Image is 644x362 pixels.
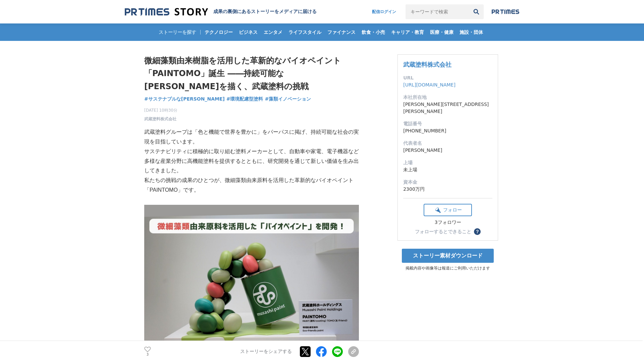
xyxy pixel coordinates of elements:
a: [URL][DOMAIN_NAME] [403,82,455,87]
span: エンタメ [261,29,285,35]
button: 検索 [469,4,484,19]
dt: URL [403,74,492,81]
span: #サステナブルな[PERSON_NAME] [144,96,225,102]
a: ライフスタイル [286,23,324,41]
dd: [PERSON_NAME] [403,147,492,154]
span: ファイナンス [325,29,358,35]
a: エンタメ [261,23,285,41]
a: ストーリー素材ダウンロード [402,249,494,263]
input: キーワードで検索 [406,4,469,19]
span: 医療・健康 [427,29,456,35]
a: #サステナブルな[PERSON_NAME] [144,96,225,103]
a: 医療・健康 [427,23,456,41]
dt: 電話番号 [403,120,492,127]
dd: [PHONE_NUMBER] [403,127,492,134]
dt: 代表者名 [403,140,492,147]
div: 3フォロワー [424,220,472,226]
img: prtimes [492,9,519,14]
h2: 成果の裏側にあるストーリーをメディアに届ける [213,9,317,15]
dt: 上場 [403,159,492,166]
span: ライフスタイル [286,29,324,35]
div: フォローするとできること [415,229,471,234]
a: 配信ログイン [365,4,403,19]
span: ？ [475,229,480,234]
a: テクノロジー [202,23,235,41]
span: ビジネス [236,29,260,35]
a: 施設・団体 [457,23,486,41]
dt: 本社所在地 [403,94,492,101]
p: ストーリーをシェアする [240,349,292,355]
img: thumbnail_b7f7ef30-83c5-11f0-b6d8-d129f6f27462.jpg [144,205,359,348]
span: テクノロジー [202,29,235,35]
a: #藻類イノベーション [265,96,311,103]
dd: 2300万円 [403,186,492,193]
a: ファイナンス [325,23,358,41]
dt: 資本金 [403,179,492,186]
a: キャリア・教育 [388,23,427,41]
a: 武蔵塗料株式会社 [403,61,451,68]
p: サステナビリティに積極的に取り組む塗料メーカーとして、自動車や家電、電子機器など多様な産業分野に高機能塗料を提供するとともに、研究開発を通じて新しい価値を生み出してきました。 [144,147,359,176]
p: 3 [144,353,151,356]
dd: 未上場 [403,166,492,173]
a: 飲食・小売 [359,23,388,41]
button: フォロー [424,204,472,216]
h1: 微細藻類由来樹脂を活用した革新的なバイオペイント「PAINTOMO」誕生 ――持続可能な[PERSON_NAME]を描く、武蔵塗料の挑戦 [144,54,359,93]
a: ビジネス [236,23,260,41]
span: [DATE] 10時30分 [144,107,177,113]
span: キャリア・教育 [388,29,427,35]
p: 掲載内容や画像等は報道にご利用いただけます [397,265,498,271]
span: #環境配慮型塗料 [226,96,263,102]
button: ？ [474,228,481,235]
img: 成果の裏側にあるストーリーをメディアに届ける [125,7,208,16]
dd: [PERSON_NAME][STREET_ADDRESS][PERSON_NAME] [403,101,492,115]
span: 飲食・小売 [359,29,388,35]
span: 施設・団体 [457,29,486,35]
a: 成果の裏側にあるストーリーをメディアに届ける 成果の裏側にあるストーリーをメディアに届ける [125,7,317,16]
p: 私たちの挑戦の成果のひとつが、微細藻類由来原料を活用した革新的なバイオペイント「PAINTOMO」です。 [144,176,359,195]
span: #藻類イノベーション [265,96,311,102]
p: 武蔵塗料グループは「色と機能で世界を豊かに」をパーパスに掲げ、持続可能な社会の実現を目指しています。 [144,127,359,147]
a: 武蔵塗料株式会社 [144,116,176,122]
a: #環境配慮型塗料 [226,96,263,103]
